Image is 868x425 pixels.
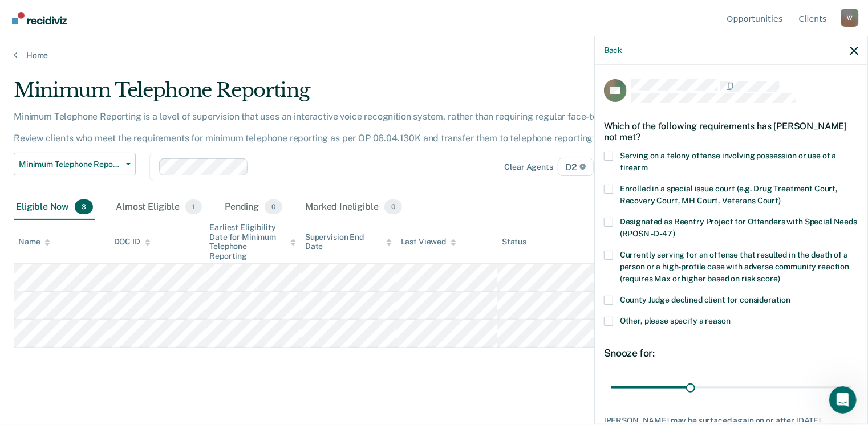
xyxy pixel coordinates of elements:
[604,347,858,359] div: Snooze for:
[505,162,553,172] div: Clear agents
[14,79,665,111] div: Minimum Telephone Reporting
[222,195,285,220] div: Pending
[620,184,838,205] span: Enrolled in a special issue court (e.g. Drug Treatment Court, Recovery Court, MH Court, Veterans ...
[19,160,121,169] span: Minimum Telephone Reporting
[502,237,526,247] div: Status
[209,223,296,261] div: Earliest Eligibility Date for Minimum Telephone Reporting
[620,250,849,283] span: Currently serving for an offense that resulted in the death of a person or a high-profile case wi...
[14,195,95,220] div: Eligible Now
[401,237,456,247] div: Last Viewed
[841,9,859,27] button: Profile dropdown button
[12,12,67,24] img: Recidiviz
[75,199,93,214] span: 3
[114,237,151,247] div: DOC ID
[14,50,854,60] a: Home
[620,217,857,238] span: Designated as Reentry Project for Offenders with Special Needs (RPOSN - D-47)
[185,199,202,214] span: 1
[829,386,857,414] iframe: Intercom live chat
[303,195,404,220] div: Marked Ineligible
[384,199,402,214] span: 0
[265,199,282,214] span: 0
[620,151,837,172] span: Serving on a felony offense involving possession or use of a firearm
[604,46,622,55] button: Back
[604,112,858,152] div: Which of the following requirements has [PERSON_NAME] not met?
[841,9,859,27] div: W
[14,111,660,144] p: Minimum Telephone Reporting is a level of supervision that uses an interactive voice recognition ...
[113,195,204,220] div: Almost Eligible
[305,232,392,252] div: Supervision End Date
[620,316,731,325] span: Other, please specify a reason
[558,158,594,176] span: D2
[620,295,791,304] span: County Judge declined client for consideration
[18,237,50,247] div: Name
